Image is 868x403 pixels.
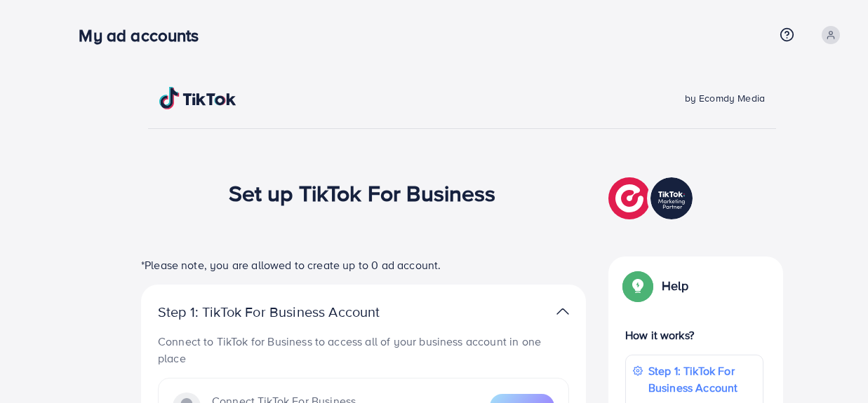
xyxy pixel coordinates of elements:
p: Step 1: TikTok For Business Account [158,303,425,320]
p: Step 1: TikTok For Business Account [648,362,756,396]
h3: My ad accounts [79,25,210,46]
p: *Please note, you are allowed to create up to 0 ad account. [141,257,586,273]
p: How it works? [625,327,763,343]
img: Popup guide [625,273,650,299]
img: TikTok partner [556,301,569,322]
h1: Set up TikTok For Business [229,179,496,206]
span: by Ecomdy Media [685,91,765,105]
p: Help [662,278,689,294]
img: TikTok [159,87,236,109]
img: TikTok partner [608,174,696,223]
